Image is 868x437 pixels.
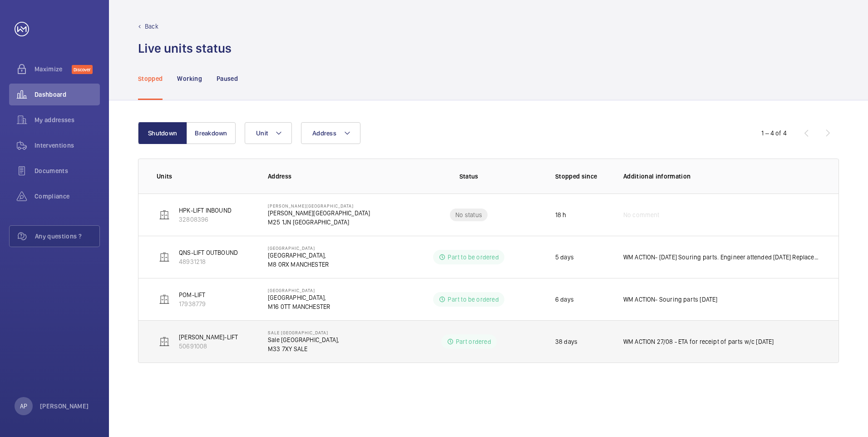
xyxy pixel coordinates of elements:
p: Part to be ordered [448,295,498,304]
p: M8 0RX MANCHESTER [268,260,329,269]
img: elevator.svg [159,336,170,347]
p: 5 days [555,253,574,262]
p: Part to be ordered [448,253,498,262]
span: Discover [72,65,93,74]
p: [GEOGRAPHIC_DATA], [268,251,329,260]
p: WM ACTION- [DATE] Souring parts. Engineer attended [DATE] Replacement parts required [623,253,820,262]
span: My addresses [35,115,100,124]
p: [GEOGRAPHIC_DATA] [268,245,329,251]
p: 48931218 [179,257,238,266]
p: Stopped since [555,172,609,181]
p: No status [455,210,482,219]
p: Address [268,172,397,181]
p: M25 1JN [GEOGRAPHIC_DATA] [268,218,370,227]
p: Units [157,172,253,181]
span: Interventions [35,141,100,150]
p: AP [20,402,27,411]
p: [GEOGRAPHIC_DATA], [268,293,330,302]
p: 50691008 [179,342,238,351]
img: elevator.svg [159,209,170,220]
div: 1 – 4 of 4 [761,129,787,138]
p: 32808396 [179,215,232,224]
p: Part ordered [456,337,491,346]
p: Working [177,74,202,83]
p: [PERSON_NAME]-LIFT [179,333,238,342]
span: No comment [623,210,660,219]
span: Maximize [35,65,72,74]
p: Additional information [623,172,820,181]
button: Address [301,122,360,144]
img: elevator.svg [159,252,170,263]
p: Sale [GEOGRAPHIC_DATA] [268,330,339,335]
p: 17938779 [179,299,206,308]
p: Back [145,22,158,31]
p: WM ACTION- Souring parts [DATE] [623,295,718,304]
p: WM ACTION 27/08 - ETA for receipt of parts w/c [DATE] [623,337,774,346]
p: Sale [GEOGRAPHIC_DATA], [268,335,339,344]
p: QNS-LIFT OUTBOUND [179,248,238,257]
span: Compliance [35,192,100,201]
p: Paused [217,74,238,83]
p: [GEOGRAPHIC_DATA] [268,288,330,293]
button: Breakdown [187,122,236,144]
img: elevator.svg [159,294,170,305]
p: [PERSON_NAME][GEOGRAPHIC_DATA] [268,209,370,218]
p: 6 days [555,295,574,304]
p: M16 0TT MANCHESTER [268,302,330,311]
p: HPK-LIFT INBOUND [179,206,232,215]
span: Dashboard [35,90,100,99]
p: POM-LIFT [179,290,206,299]
p: Status [403,172,534,181]
p: Stopped [138,74,163,83]
button: Shutdown [138,122,187,144]
p: M33 7XY SALE [268,344,339,353]
span: Address [312,129,336,137]
button: Unit [245,122,292,144]
p: [PERSON_NAME] [40,402,89,411]
span: Documents [35,166,100,175]
p: 38 days [555,337,577,346]
p: [PERSON_NAME][GEOGRAPHIC_DATA] [268,203,370,209]
span: Any questions ? [35,232,99,241]
h1: Live units status [138,40,232,57]
span: Unit [256,129,268,137]
p: 18 h [555,210,567,219]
